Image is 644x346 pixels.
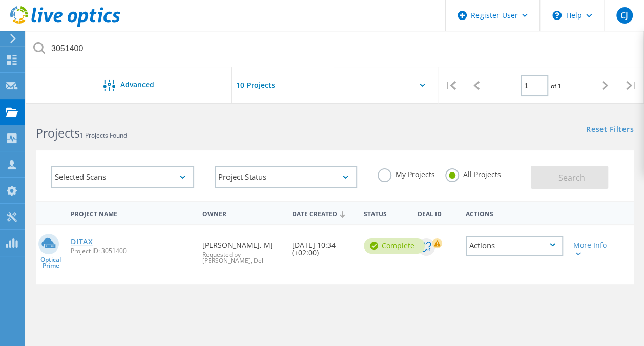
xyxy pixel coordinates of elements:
[573,242,611,256] div: More Info
[586,126,634,134] a: Reset Filters
[461,203,568,222] div: Actions
[36,257,66,269] span: Optical Prime
[359,203,412,222] div: Status
[466,236,563,256] div: Actions
[445,168,501,178] label: All Projects
[71,238,93,245] a: DITAX
[551,82,562,90] span: of 1
[36,125,80,141] b: Projects
[287,203,359,223] div: Date Created
[438,67,464,104] div: |
[287,225,359,266] div: [DATE] 10:34 (+02:00)
[412,203,460,222] div: Deal Id
[558,172,585,183] span: Search
[71,248,192,254] span: Project ID: 3051400
[531,166,608,189] button: Search
[202,252,282,264] span: Requested by [PERSON_NAME], Dell
[80,131,127,140] span: 1 Projects Found
[215,166,358,188] div: Project Status
[552,11,562,20] svg: \n
[197,203,287,222] div: Owner
[51,166,194,188] div: Selected Scans
[120,81,154,88] span: Advanced
[378,168,435,178] label: My Projects
[620,11,628,20] span: CJ
[364,238,425,254] div: Complete
[66,203,197,222] div: Project Name
[197,225,287,274] div: [PERSON_NAME], MJ
[10,22,120,29] a: Live Optics Dashboard
[618,67,644,104] div: |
